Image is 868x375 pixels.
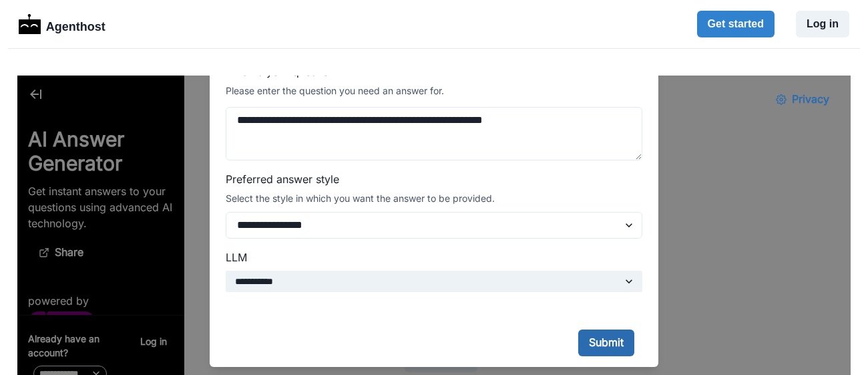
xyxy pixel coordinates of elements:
button: Log in [796,11,849,37]
img: Logo [19,14,41,34]
p: Agenthost [46,13,105,36]
button: Privacy Settings [748,11,823,37]
button: Get started [697,11,775,37]
div: Select the style in which you want the answer to be provided. [208,117,625,128]
label: Preferred answer style [208,96,617,112]
a: LogoAgenthost [19,13,105,36]
label: LLM [208,174,617,190]
button: Submit [561,254,617,281]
